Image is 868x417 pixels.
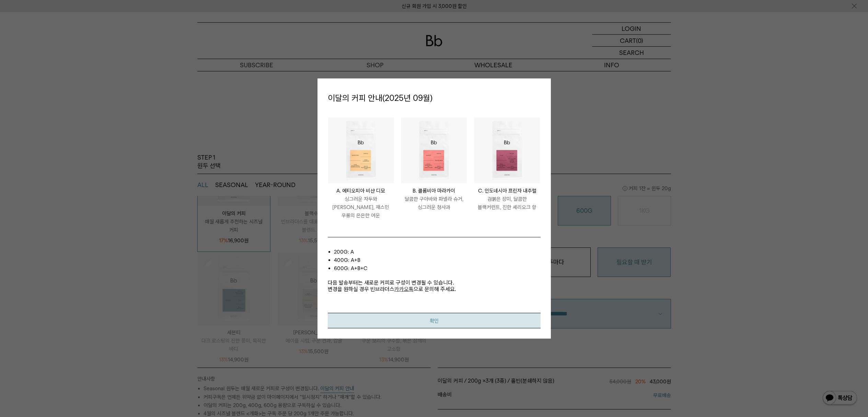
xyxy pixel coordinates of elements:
[328,118,394,183] img: #285
[401,118,467,183] img: #285
[328,273,541,292] p: 다음 발송부터는 새로운 커피로 구성이 변경될 수 있습니다. 변경을 원하실 경우 빈브라더스 으로 문의해 주세요.
[328,187,394,195] p: A. 에티오피아 비샨 디모
[474,187,540,195] p: C. 인도네시아 프린자 내추럴
[328,89,541,107] p: 이달의 커피 안내(2025년 09월)
[328,313,541,328] button: 확인
[328,195,394,220] p: 싱그러운 자두와 [PERSON_NAME], 재스민 우롱의 은은한 여운
[334,256,541,264] li: 400g: A+B
[474,118,540,183] img: #285
[401,195,467,211] p: 달콤한 구아바와 파넬라 슈거, 싱그러운 청사과
[474,195,540,211] p: 검붉은 장미, 달콤한 블랙커런트, 진한 셰리오크 향
[334,248,541,256] li: 200g: A
[394,286,414,292] a: 카카오톡
[334,264,541,273] li: 600g: A+B+C
[401,187,467,195] p: B. 콜롬비아 마라카이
